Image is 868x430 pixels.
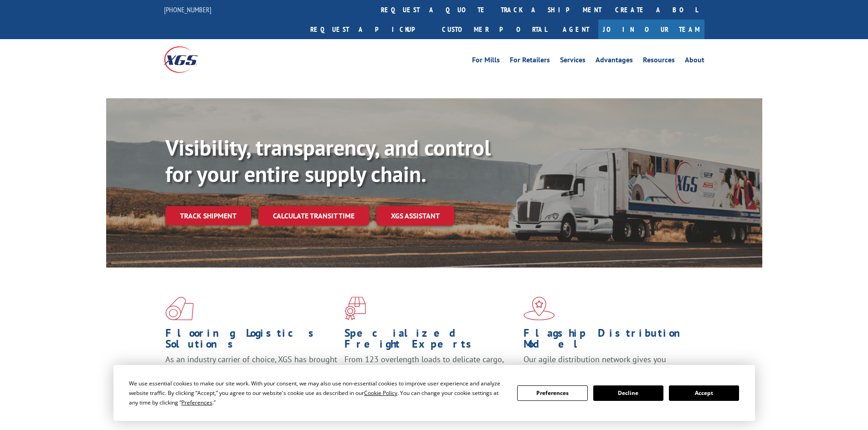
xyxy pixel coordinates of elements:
a: Join Our Team [598,20,704,39]
img: xgs-icon-focused-on-flooring-red [344,297,366,320]
div: Cookie Consent Prompt [113,365,755,421]
a: [PHONE_NUMBER] [164,5,211,14]
h1: Flooring Logistics Solutions [165,328,338,354]
a: Calculate transit time [258,206,369,226]
button: Preferences [517,385,587,401]
a: Request a pickup [303,20,435,39]
a: Advantages [596,56,633,66]
a: Track shipment [165,206,251,225]
a: For Mills [472,56,500,66]
p: From 123 overlength loads to delicate cargo, our experienced staff knows the best way to move you... [344,354,517,395]
span: Our agile distribution network gives you nationwide inventory management on demand. [524,354,691,375]
span: Cookie Policy [364,389,397,397]
h1: Flagship Distribution Model [524,328,696,354]
button: Accept [669,385,739,401]
button: Decline [593,385,663,401]
h1: Specialized Freight Experts [344,328,517,354]
a: About [685,56,704,66]
a: Customer Portal [435,20,554,39]
div: We use essential cookies to make our site work. With your consent, we may also use non-essential ... [129,379,506,407]
img: xgs-icon-total-supply-chain-intelligence-red [165,297,194,320]
img: xgs-icon-flagship-distribution-model-red [524,297,555,320]
span: Preferences [181,399,212,406]
b: Visibility, transparency, and control for your entire supply chain. [165,133,491,188]
a: Resources [643,56,675,66]
span: As an industry carrier of choice, XGS has brought innovation and dedication to flooring logistics... [165,354,337,386]
a: Services [560,56,586,66]
a: For Retailers [510,56,550,66]
a: Agent [554,20,598,39]
a: XGS ASSISTANT [376,206,454,226]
